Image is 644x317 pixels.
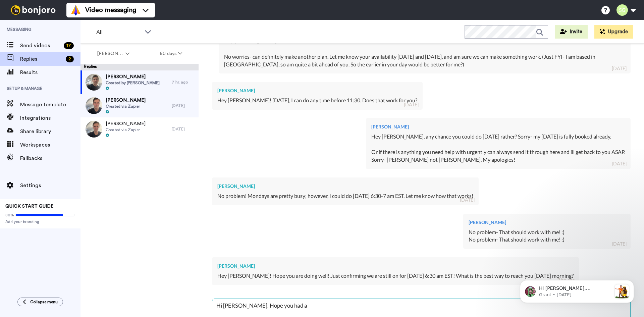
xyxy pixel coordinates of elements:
div: [PERSON_NAME] [217,87,417,94]
span: Replies [20,55,63,63]
a: [PERSON_NAME]Created via Zapier[DATE] [80,94,199,117]
button: Collapse menu [17,298,63,306]
div: Sorry- [PERSON_NAME] not [PERSON_NAME]. My apologies! [371,156,625,164]
div: Hey [PERSON_NAME], any chance you could do [DATE] rather? Sorry- my [DATE] is fully booked alread... [371,133,625,156]
button: Upgrade [594,25,633,39]
span: Integrations [20,114,80,122]
div: [DATE] [460,197,475,203]
div: [DATE] [612,160,627,167]
div: Hey [PERSON_NAME], No worries- can definitely make another plan. Let me know your availability [D... [224,38,625,68]
span: Send videos [20,42,61,50]
button: 60 days [145,48,197,60]
span: Share library [20,127,80,136]
span: Created by [PERSON_NAME] [106,80,160,86]
a: [PERSON_NAME]Created via Zapier[DATE] [80,117,199,141]
span: All [96,28,141,36]
span: Created via Zapier [106,104,146,109]
span: Results [20,68,80,76]
div: Replies [80,64,199,70]
span: 80% [5,212,14,218]
div: [DATE] [404,101,419,108]
div: [DATE] [172,126,195,132]
button: [PERSON_NAME] [82,48,145,60]
div: [PERSON_NAME] [371,123,625,130]
span: Collapse menu [30,299,58,305]
div: [PERSON_NAME] [469,219,625,226]
div: [DATE] [172,103,195,108]
div: [PERSON_NAME] [217,183,473,190]
div: 7 hr. ago [172,80,195,85]
span: Fallbacks [20,154,80,162]
span: Add your branding [5,219,75,224]
button: Invite [555,25,588,39]
div: [DATE] [612,65,627,72]
span: [PERSON_NAME] [106,73,160,80]
span: Video messaging [85,5,136,15]
span: [PERSON_NAME] [106,120,146,127]
div: No problem- That should work with me! :) [469,228,625,236]
div: [DATE] [612,241,627,247]
div: [PERSON_NAME] [217,263,574,269]
span: [PERSON_NAME] [97,50,124,57]
span: Workspaces [20,141,80,149]
a: [PERSON_NAME]Created by [PERSON_NAME]7 hr. ago [80,70,199,94]
img: vm-color.svg [70,5,81,15]
div: Hey [PERSON_NAME]! Hope you are doing well! Just confirming we are still on for [DATE] 6:30 am ES... [217,272,574,280]
div: 17 [64,42,74,49]
img: bj-logo-header-white.svg [8,5,58,15]
iframe: Intercom notifications message [510,267,644,314]
img: d2922a42-c3a6-4ff4-ac10-d308b2ff329d-thumb.jpg [86,74,102,91]
img: 2ccaa6a6-0029-41ea-b673-1375e32edc8d-thumb.jpg [86,121,102,138]
span: [PERSON_NAME] [106,97,146,104]
div: 2 [66,56,74,62]
span: Message template [20,101,80,109]
span: Created via Zapier [106,127,146,133]
div: Hey [PERSON_NAME]! [DATE], I can do any time before 11:30. Does that work for you? [217,97,417,104]
div: No problem- That should work with me! :) [469,236,625,244]
span: Settings [20,181,80,190]
span: QUICK START GUIDE [5,204,54,209]
img: 8b7cd22e-764e-42d2-836d-d0693971deaf-thumb.jpg [86,97,102,114]
div: No problem! Mondays are pretty busy; however, I could do [DATE] 6:30-7 am EST. Let me know how th... [217,192,473,200]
